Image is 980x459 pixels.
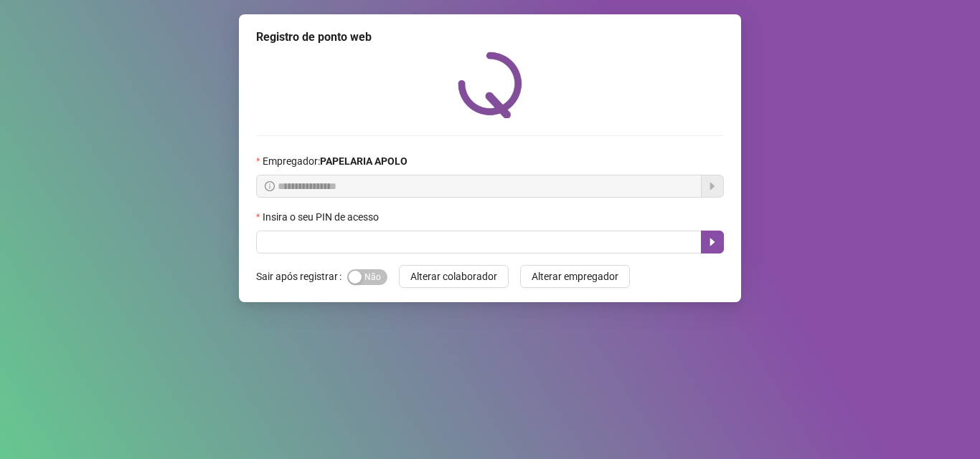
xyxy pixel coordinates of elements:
span: Alterar colaborador [410,269,497,284]
div: Registro de ponto web [256,29,724,46]
span: Empregador : [263,153,407,169]
img: QRPoint [458,52,522,118]
span: caret-right [707,236,718,248]
span: Alterar empregador [532,269,618,284]
label: Sair após registrar [256,265,347,288]
strong: PAPELARIA APOLO [320,155,407,167]
button: Alterar empregador [520,265,630,288]
button: Alterar colaborador [399,265,509,288]
span: info-circle [265,181,275,191]
label: Insira o seu PIN de acesso [256,209,388,225]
